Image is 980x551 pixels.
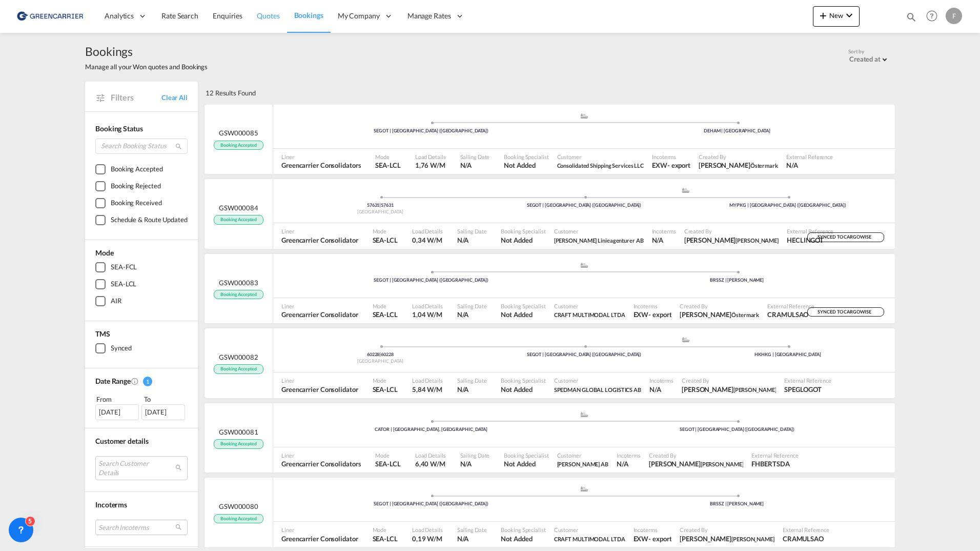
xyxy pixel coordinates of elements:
div: Synced [111,343,131,353]
div: GSW000083 Booking Accepted assets/icons/custom/ship-fill.svgassets/icons/custom/roll-o-plane.svgP... [205,254,895,324]
span: Customer [554,302,625,310]
span: [PERSON_NAME] Linieagenturer AB [554,237,644,244]
span: Not Added [504,161,548,170]
span: Rate Search [161,11,198,20]
span: 1,76 W/M [415,161,445,169]
md-checkbox: SEA-LCL [95,279,188,289]
span: N/A [460,161,490,170]
span: Hecksher Linieagenturer AB [554,235,644,245]
span: Booking Specialist [501,377,545,384]
span: SEA-LCL [373,235,398,245]
div: GSW000085 Booking Accepted assets/icons/custom/ship-fill.svgassets/icons/custom/roll-o-plane.svgP... [205,105,895,174]
span: Not Added [504,459,548,468]
span: N/A [457,235,487,245]
span: Incoterms [95,500,127,509]
span: 57631 [367,202,381,208]
span: Bookings [294,11,323,19]
span: SPEDMAN GLOBAL LOGISTICS AB [554,385,641,394]
span: Load Details [412,377,443,384]
span: Customer details [95,437,148,445]
span: [PERSON_NAME] [736,237,779,244]
span: Created By [699,153,778,161]
div: Created at [849,55,881,63]
md-icon: assets/icons/custom/ship-fill.svg [578,113,590,119]
span: Mode [373,377,398,384]
div: CATOR | [GEOGRAPHIC_DATA], [GEOGRAPHIC_DATA] [278,426,584,433]
md-icon: Created On [131,377,139,385]
span: F.H. Bertling AB [557,459,608,468]
span: SEA-LCL [375,161,400,170]
div: GSW000080 Booking Accepted assets/icons/custom/ship-fill.svgassets/icons/custom/roll-o-plane.svgP... [205,478,895,547]
span: Mode [95,248,114,257]
span: Booking Specialist [501,227,545,235]
div: - export [648,310,671,319]
div: BRSSZ | [PERSON_NAME] [584,277,890,284]
span: Not Added [501,235,545,245]
span: Booking Accepted [214,215,263,225]
span: Mode [375,451,400,459]
div: 12 Results Found [206,82,255,104]
span: Not Added [501,385,545,394]
span: Liner [281,153,361,161]
span: Manage all your Won quotes and Bookings [85,62,208,71]
span: [PERSON_NAME] [731,536,774,542]
span: Incoterms [652,153,690,161]
span: [PERSON_NAME] [733,386,777,393]
span: CRAFT MULTIMODAL LTDA [554,310,625,319]
span: 0,34 W/M [412,236,442,244]
span: 5,84 W/M [412,385,442,393]
span: Load Details [412,302,443,310]
span: Quotes [257,11,279,20]
md-checkbox: AIR [95,296,188,306]
div: SEGOT | [GEOGRAPHIC_DATA] ([GEOGRAPHIC_DATA]) [482,202,686,209]
span: CRAFT MULTIMODAL LTDA [554,534,625,543]
span: Load Details [412,526,443,534]
button: icon-plus 400-fgNewicon-chevron-down [813,6,860,27]
div: EXW [652,161,667,170]
span: Consolidated Shipping Services LLC [557,161,644,170]
span: Sailing Date [460,153,490,161]
span: SEA-LCL [373,310,398,319]
span: N/A [786,161,833,170]
div: SEGOT | [GEOGRAPHIC_DATA] ([GEOGRAPHIC_DATA]) [584,426,890,433]
span: Greencarrier Consolidator [281,534,358,543]
span: Help [923,7,941,25]
span: 1,04 W/M [412,310,442,319]
span: Incoterms [634,302,672,310]
span: CRAFT MULTIMODAL LTDA [554,311,625,318]
span: Incoterms [634,526,672,534]
div: [DATE] [95,404,139,420]
div: N/A [617,459,628,468]
md-icon: icon-chevron-down [843,9,855,22]
span: My Company [338,11,380,21]
div: SYNCED TO CARGOWISE [807,307,884,317]
span: Created By [682,377,776,384]
span: External Reference [787,227,833,235]
span: 6,40 W/M [415,460,445,468]
div: - export [667,161,690,170]
span: Created By [684,227,779,235]
span: Created By [649,451,743,459]
div: BRSSZ | [PERSON_NAME] [584,501,890,507]
span: SYNCED TO CARGOWISE [818,234,873,244]
div: AIR [111,296,121,306]
div: Help [923,7,946,26]
md-icon: icon-magnify [906,11,917,23]
span: Östermark [750,162,778,169]
div: SEA-LCL [111,279,136,289]
span: External Reference [786,153,833,161]
span: 57631 [381,202,394,208]
div: SEGOT | [GEOGRAPHIC_DATA] ([GEOGRAPHIC_DATA]) [278,128,584,134]
div: MYPKG | [GEOGRAPHIC_DATA] ([GEOGRAPHIC_DATA]) [686,202,890,209]
span: Load Details [412,227,443,235]
span: TMS [95,329,110,338]
span: FHBERTSDA [751,459,798,468]
span: EXW export [634,534,672,543]
span: Sailing Date [457,526,487,534]
span: Booking Accepted [214,514,263,524]
div: SEGOT | [GEOGRAPHIC_DATA] ([GEOGRAPHIC_DATA]) [278,277,584,284]
span: Customer [557,153,644,161]
span: Booking Specialist [501,526,545,534]
div: GSW000081 Booking Accepted assets/icons/custom/ship-fill.svgassets/icons/custom/roll-o-plane.svgP... [205,403,895,473]
span: EXW export [634,310,672,319]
